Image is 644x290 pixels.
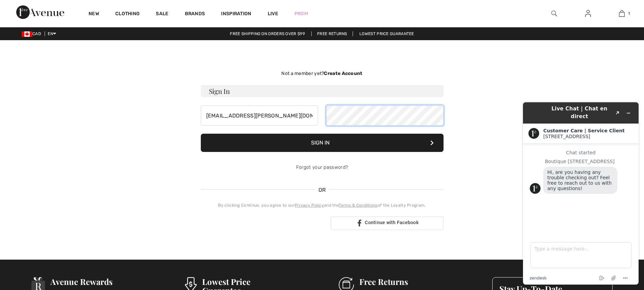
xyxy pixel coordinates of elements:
a: Clothing [115,11,140,18]
a: Prom [294,10,308,17]
span: 1 [628,10,630,17]
iframe: Find more information here [518,97,644,290]
input: E-mail [201,105,318,126]
a: Lowest Price Guarantee [354,31,420,36]
span: Continue with Facebook [365,220,419,225]
a: Privacy Policy [295,203,324,208]
a: Free Returns [311,31,353,36]
span: Chat [15,5,29,11]
span: EN [48,31,56,36]
img: Canadian Dollar [22,31,32,37]
img: My Info [585,9,591,18]
iframe: Sign in with Google Button [197,216,329,231]
button: Sign In [201,134,444,152]
strong: Create Account [324,71,362,76]
div: By clicking Continue, you agree to our and the of the Loyalty Program. [201,202,444,208]
a: Sign In [580,9,596,18]
a: Sale [156,11,168,18]
a: 1 [605,9,638,18]
a: Brands [185,11,205,18]
h3: Sign In [201,85,444,97]
span: OR [315,186,329,194]
a: Terms & Conditions [339,203,377,208]
a: New [89,11,99,18]
a: Forgot your password? [296,164,348,170]
a: Continue with Facebook [331,216,444,230]
img: 1ère Avenue [16,5,64,19]
a: Live [268,10,278,17]
a: Free shipping on orders over $99 [224,31,310,36]
img: search the website [551,9,557,18]
div: Not a member yet? [201,70,444,77]
h3: Free Returns [359,277,432,286]
span: CAD [22,31,44,36]
span: Inspiration [221,11,251,18]
h3: Avenue Rewards [50,277,133,286]
img: My Bag [619,9,625,18]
